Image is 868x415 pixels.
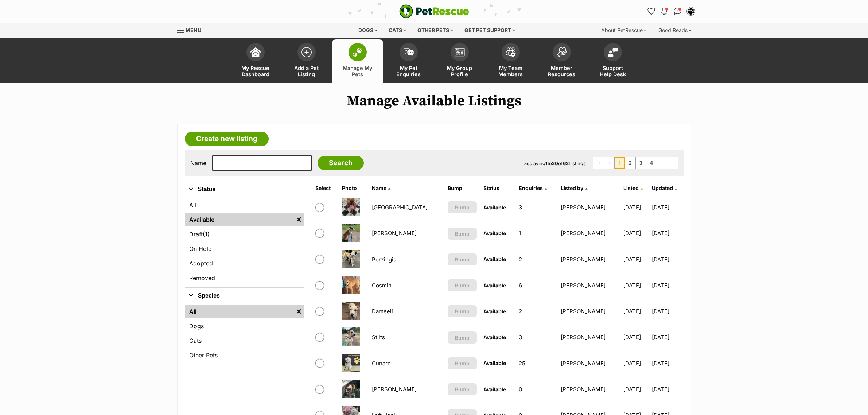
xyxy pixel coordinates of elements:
label: Name [190,160,206,166]
a: Add a Pet Listing [281,39,332,83]
span: Member Resources [545,65,578,77]
td: [DATE] [652,325,682,350]
span: Available [483,282,506,288]
span: Available [483,386,506,392]
img: Verona [342,198,360,216]
a: Dogs [185,319,304,333]
span: Available [483,334,506,340]
td: 2 [516,247,557,272]
span: Displaying to of Listings [522,160,586,166]
a: [PERSON_NAME] [372,230,417,237]
img: group-profile-icon-3fa3cf56718a62981997c0bc7e787c4b2cf8bcc04b72c1350f741eb67cf2f40e.svg [455,48,465,57]
img: team-members-icon-5396bd8760b3fe7c0b43da4ab00e1e3bb1a5d9ba89233759b79545d2d3fc5d0d.svg [506,47,516,57]
span: Listed by [561,185,583,191]
a: All [185,305,293,318]
a: [PERSON_NAME] [372,386,417,393]
div: Dogs [353,23,382,38]
th: Bump [445,182,479,194]
a: Favourites [646,5,657,17]
strong: 20 [552,160,558,166]
img: Lynda Smith profile pic [687,8,694,15]
div: Other pets [412,23,458,38]
button: Bump [448,357,476,369]
img: dashboard-icon-eb2f2d2d3e046f16d808141f083e7271f6b2e854fb5c12c21221c1fb7104beca.svg [250,47,261,57]
td: [DATE] [652,273,682,298]
td: [DATE] [620,299,651,324]
a: Cats [185,334,304,347]
a: [PERSON_NAME] [561,204,606,211]
span: Support Help Desk [596,65,629,77]
img: chat-41dd97257d64d25036548639549fe6c8038ab92f7586957e7f3b1b290dea8141.svg [674,8,681,15]
a: [PERSON_NAME] [561,256,606,263]
span: Page 1 [615,157,625,169]
td: [DATE] [620,273,651,298]
td: [DATE] [620,377,651,402]
td: 1 [516,221,557,246]
input: Search [318,156,364,170]
nav: Pagination [593,157,678,169]
a: On Hold [185,242,304,255]
a: Next page [657,157,667,169]
a: [PERSON_NAME] [561,360,606,367]
span: My Rescue Dashboard [239,65,272,77]
td: [DATE] [652,377,682,402]
span: My Team Members [494,65,527,77]
span: Updated [652,185,673,191]
div: About PetRescue [596,23,652,38]
th: Select [312,182,338,194]
span: Available [483,308,506,314]
span: Bump [455,334,470,341]
td: [DATE] [652,351,682,376]
div: Cats [384,23,411,38]
a: Support Help Desk [587,39,638,83]
a: My Rescue Dashboard [230,39,281,83]
button: My account [685,5,697,17]
span: Bump [455,230,470,237]
button: Bump [448,228,476,240]
span: (1) [203,230,210,238]
a: Porzingis [372,256,396,263]
td: 6 [516,273,557,298]
a: Removed [185,271,304,284]
a: Other Pets [185,349,304,362]
th: Photo [339,182,369,194]
img: notifications-46538b983faf8c2785f20acdc204bb7945ddae34d4c08c2a6579f10ce5e182be.svg [661,8,667,15]
a: Manage My Pets [332,39,383,83]
button: Bump [448,331,476,344]
button: Bump [448,305,476,317]
span: Available [483,256,506,262]
a: [PERSON_NAME] [561,282,606,289]
span: Available [483,230,506,236]
a: Page 4 [646,157,657,169]
div: Good Reads [653,23,697,38]
td: 3 [516,325,557,350]
span: translation missing: en.admin.listings.index.attributes.enquiries [519,185,543,191]
span: Bump [455,256,470,263]
div: Get pet support [459,23,520,38]
a: Member Resources [536,39,587,83]
button: Bump [448,201,476,213]
span: Available [483,360,506,366]
a: [PERSON_NAME] [561,230,606,237]
span: Bump [455,203,470,211]
span: Available [483,204,506,210]
a: Last page [667,157,678,169]
span: My Group Profile [443,65,476,77]
span: Menu [186,27,201,33]
a: Listed by [561,185,587,191]
span: Listed [623,185,639,191]
strong: 62 [563,160,569,166]
button: Bump [448,253,476,265]
td: [DATE] [652,195,682,220]
img: member-resources-icon-8e73f808a243e03378d46382f2149f9095a855e16c252ad45f914b54edf8863c.svg [557,47,567,57]
span: Bump [455,360,470,367]
a: Cosmin [372,282,392,289]
a: My Group Profile [434,39,485,83]
button: Status [185,185,304,194]
span: Previous page [604,157,614,169]
a: Available [185,213,293,226]
a: Updated [652,185,677,191]
a: PetRescue [399,4,469,18]
a: Name [372,185,390,191]
td: [DATE] [652,299,682,324]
